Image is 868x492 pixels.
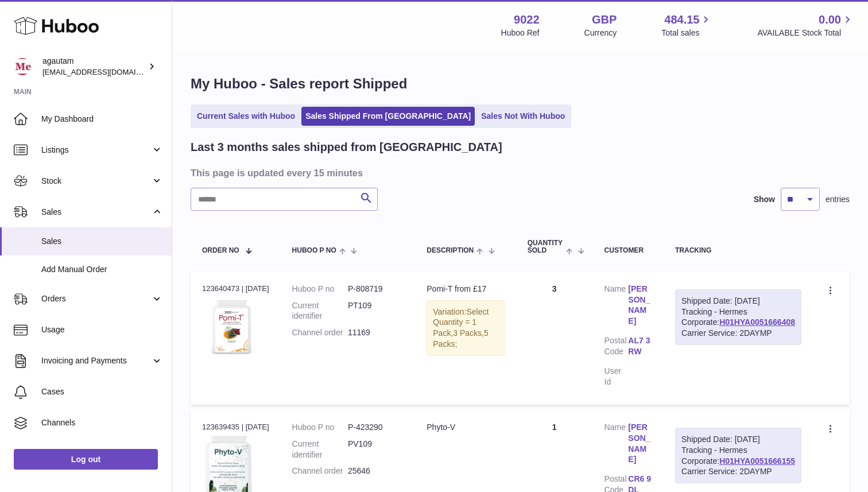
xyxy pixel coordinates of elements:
[348,439,404,460] dd: PV109
[681,328,795,339] div: Carrier Service: 2DAYMP
[719,456,795,466] a: H01HYA0051666155
[754,194,775,205] label: Show
[675,428,801,484] div: Tracking - Hermes Corporate:
[681,296,795,307] div: Shipped Date: [DATE]
[42,56,146,78] div: agautam
[292,300,348,322] dt: Current identifier
[41,386,163,397] span: Cases
[41,293,151,304] span: Orders
[41,207,151,218] span: Sales
[41,264,163,275] span: Add Manual Order
[202,297,259,355] img: PTVLWebsiteFront.jpg
[661,12,712,38] a: 484.15 Total sales
[628,284,652,327] a: [PERSON_NAME]
[41,324,163,335] span: Usage
[477,107,569,126] a: Sales Not With Huboo
[41,236,163,247] span: Sales
[292,327,348,338] dt: Channel order
[202,422,269,432] div: 123639435 | [DATE]
[202,284,269,294] div: 123640473 | [DATE]
[592,12,617,28] strong: GBP
[41,176,151,187] span: Stock
[514,12,540,28] strong: 9022
[757,28,854,38] span: AVAILABLE Stock Total
[501,28,540,38] div: Huboo Ref
[41,355,151,366] span: Invoicing and Payments
[427,300,504,357] div: Variation:
[41,417,163,428] span: Channels
[292,247,336,254] span: Huboo P no
[661,28,712,38] span: Total sales
[348,300,404,322] dd: PT109
[516,272,593,405] td: 3
[41,145,151,156] span: Listings
[292,439,348,460] dt: Current identifier
[202,247,239,254] span: Order No
[348,466,404,476] dd: 25646
[191,140,502,155] h2: Last 3 months sales shipped from [GEOGRAPHIC_DATA]
[301,107,475,126] a: Sales Shipped From [GEOGRAPHIC_DATA]
[348,284,404,295] dd: P-808719
[681,466,795,477] div: Carrier Service: 2DAYMP
[819,12,841,28] span: 0.00
[292,284,348,295] dt: Huboo P no
[14,58,31,75] img: info@naturemedical.co.uk
[681,434,795,445] div: Shipped Date: [DATE]
[757,12,854,38] a: 0.00 AVAILABLE Stock Total
[675,289,801,346] div: Tracking - Hermes Corporate:
[348,327,404,338] dd: 11169
[628,422,652,466] a: [PERSON_NAME]
[292,422,348,433] dt: Huboo P no
[826,194,850,205] span: entries
[604,247,652,254] div: Customer
[664,12,699,28] span: 484.15
[41,114,163,125] span: My Dashboard
[427,247,474,254] span: Description
[292,466,348,476] dt: Channel order
[584,28,617,38] div: Currency
[14,449,158,470] a: Log out
[604,335,629,360] dt: Postal Code
[42,67,169,76] span: [EMAIL_ADDRESS][DOMAIN_NAME]
[427,284,504,295] div: Pomi-T from £17
[528,239,563,254] span: Quantity Sold
[191,166,847,179] h3: This page is updated every 15 minutes
[719,317,795,327] a: H01HYA0051666408
[604,284,629,330] dt: Name
[191,75,850,93] h1: My Huboo - Sales report Shipped
[427,422,504,433] div: Phyto-V
[604,366,629,388] dt: User Id
[604,422,629,468] dt: Name
[628,335,652,357] a: AL7 3RW
[348,422,404,433] dd: P-423290
[193,107,299,126] a: Current Sales with Huboo
[675,247,801,254] div: Tracking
